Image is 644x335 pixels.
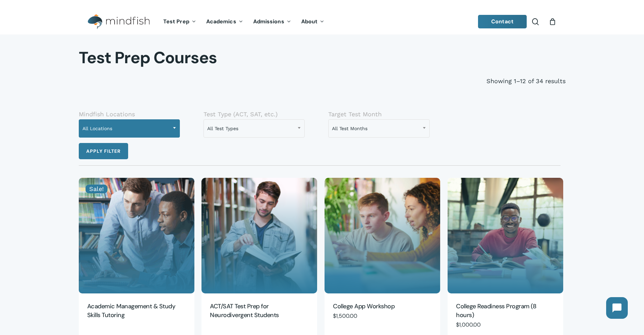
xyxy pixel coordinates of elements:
[491,18,514,25] span: Contact
[456,321,481,328] bdi: 1,000.00
[448,178,563,293] a: College Readiness Program (8 hours)
[456,321,459,328] span: $
[201,19,248,25] a: Academics
[448,178,563,293] img: College Readiness
[204,121,304,136] span: All Test Types
[301,18,318,25] span: About
[79,178,194,293] a: Academic Management & Study Skills Tutoring
[201,178,317,293] img: Neurodivergent
[79,121,180,136] span: All Locations
[253,18,284,25] span: Admissions
[248,19,296,25] a: Admissions
[456,302,555,320] a: College Readiness Program (8 hours)
[329,121,429,136] span: All Test Months
[79,143,128,159] button: Apply filter
[79,9,566,34] header: Main Menu
[204,111,278,118] label: Test Type (ACT, SAT, etc.)
[478,15,527,28] a: Contact
[549,18,556,25] a: Cart
[325,178,440,293] img: College Essay Bootcamp
[86,185,108,193] span: Sale!
[79,119,180,138] span: All Locations
[158,19,201,25] a: Test Prep
[328,119,429,138] span: All Test Months
[296,19,330,25] a: About
[87,302,186,320] a: Academic Management & Study Skills Tutoring
[201,178,317,293] a: ACT/SAT Test Prep for Neurodivergent Students
[486,74,566,88] p: Showing 1–12 of 34 results
[333,312,357,319] bdi: 1,500.00
[328,111,382,118] label: Target Test Month
[158,9,329,34] nav: Main Menu
[163,18,189,25] span: Test Prep
[210,302,309,320] a: ACT/SAT Test Prep for Neurodivergent Students
[79,111,135,118] label: Mindfish Locations
[79,178,194,293] img: Teacher working with male teenage pupil at computer
[333,302,432,311] a: College App Workshop
[333,312,336,319] span: $
[79,48,566,68] h1: Test Prep Courses
[206,18,236,25] span: Academics
[599,290,635,326] iframe: Chatbot
[325,178,440,293] a: College App Workshop
[204,119,305,138] span: All Test Types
